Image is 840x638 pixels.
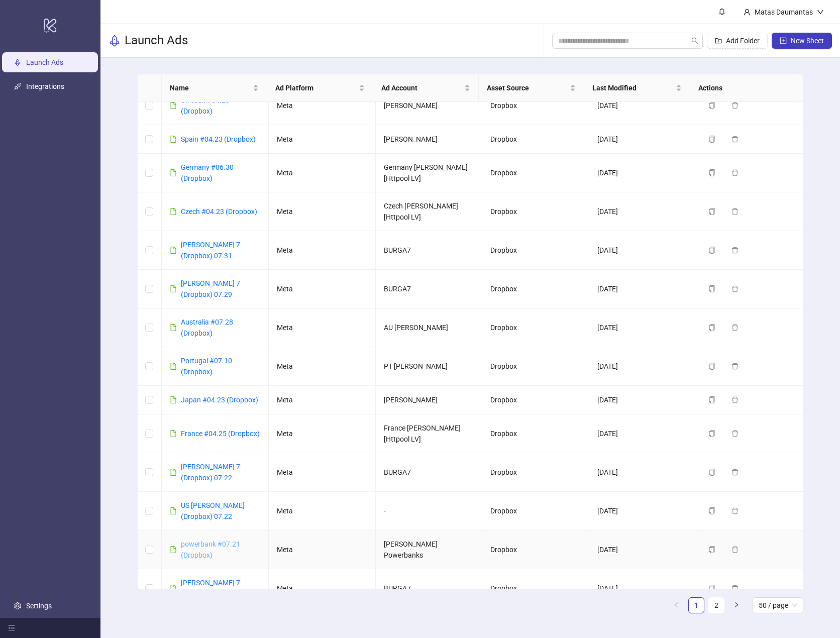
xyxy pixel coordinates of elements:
[482,386,589,414] td: Dropbox
[589,154,696,192] td: [DATE]
[376,569,483,608] td: BURGA7
[744,9,751,16] span: user
[668,597,684,613] li: Previous Page
[376,125,483,154] td: [PERSON_NAME]
[731,324,739,331] span: delete
[482,192,589,231] td: Dropbox
[708,585,715,592] span: copy
[731,208,739,215] span: delete
[731,585,739,592] span: delete
[269,492,376,530] td: Meta
[170,82,251,93] span: Name
[170,363,177,370] span: file
[376,347,483,386] td: PT [PERSON_NAME]
[589,453,696,492] td: [DATE]
[269,530,376,569] td: Meta
[715,37,722,44] span: folder-add
[759,598,797,613] span: 50 / page
[589,569,696,608] td: [DATE]
[26,58,63,66] a: Launch Ads
[482,569,589,608] td: Dropbox
[269,453,376,492] td: Meta
[482,530,589,569] td: Dropbox
[125,33,188,49] h3: Launch Ads
[718,8,725,15] span: bell
[731,469,739,476] span: delete
[691,37,698,44] span: search
[708,208,715,215] span: copy
[26,82,64,90] a: Integrations
[772,33,832,49] button: New Sheet
[751,7,817,18] div: Matas Daumantas
[376,386,483,414] td: [PERSON_NAME]
[668,597,684,613] button: left
[482,154,589,192] td: Dropbox
[376,86,483,125] td: [PERSON_NAME]
[589,270,696,308] td: [DATE]
[592,82,673,93] span: Last Modified
[376,530,483,569] td: [PERSON_NAME] Powerbanks
[733,602,740,608] span: right
[708,507,715,514] span: copy
[181,396,258,404] a: Japan #04.23 (Dropbox)
[181,207,257,216] a: Czech #04.23 (Dropbox)
[731,546,739,553] span: delete
[269,347,376,386] td: Meta
[376,414,483,453] td: France [PERSON_NAME] [Httpool LV]
[170,102,177,109] span: file
[482,492,589,530] td: Dropbox
[269,192,376,231] td: Meta
[170,136,177,143] span: file
[589,386,696,414] td: [DATE]
[181,357,232,376] a: Portugal #07.10 (Dropbox)
[482,125,589,154] td: Dropbox
[269,125,376,154] td: Meta
[589,86,696,125] td: [DATE]
[181,318,233,337] a: Australia #07.28 (Dropbox)
[482,270,589,308] td: Dropbox
[376,154,483,192] td: Germany [PERSON_NAME] [Httpool LV]
[708,597,724,613] li: 2
[109,35,121,47] span: rocket
[181,241,240,260] a: [PERSON_NAME] 7 (Dropbox) 07.31
[181,163,234,182] a: Germany #06.30 (Dropbox)
[584,74,690,102] th: Last Modified
[482,86,589,125] td: Dropbox
[482,453,589,492] td: Dropbox
[170,324,177,331] span: file
[181,463,240,482] a: [PERSON_NAME] 7 (Dropbox) 07.22
[181,501,245,520] a: US [PERSON_NAME] (Dropbox) 07.22
[376,453,483,492] td: BURGA7
[269,414,376,453] td: Meta
[689,598,704,613] a: 1
[170,247,177,254] span: file
[688,597,704,613] li: 1
[753,597,803,613] div: Page Size
[269,308,376,347] td: Meta
[708,136,715,143] span: copy
[708,469,715,476] span: copy
[181,579,240,598] a: [PERSON_NAME] 7 (Dropbox) 07.14
[589,231,696,270] td: [DATE]
[376,492,483,530] td: -
[170,208,177,215] span: file
[708,546,715,553] span: copy
[708,169,715,176] span: copy
[479,74,584,102] th: Asset Source
[170,546,177,553] span: file
[731,363,739,370] span: delete
[708,396,715,403] span: copy
[181,135,256,143] a: Spain #04.23 (Dropbox)
[709,598,724,613] a: 2
[731,169,739,176] span: delete
[708,324,715,331] span: copy
[269,231,376,270] td: Meta
[26,602,52,610] a: Settings
[376,231,483,270] td: BURGA7
[731,507,739,514] span: delete
[708,363,715,370] span: copy
[487,82,568,93] span: Asset Source
[589,192,696,231] td: [DATE]
[731,285,739,292] span: delete
[267,74,373,102] th: Ad Platform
